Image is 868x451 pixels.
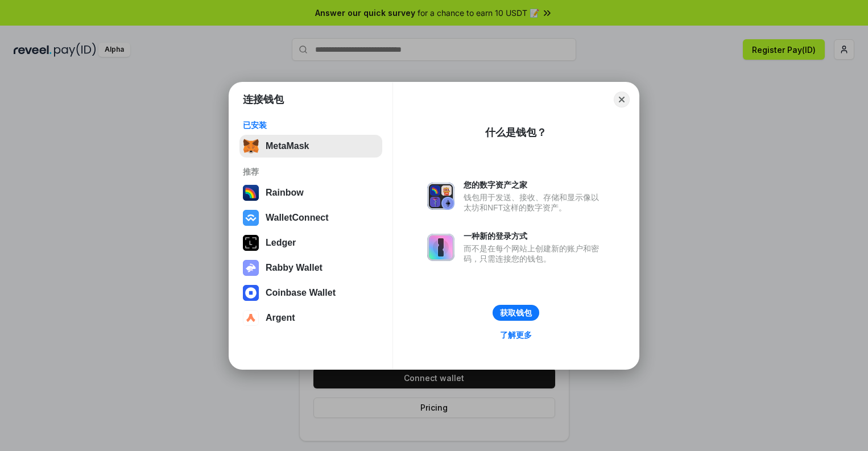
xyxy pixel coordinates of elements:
div: Rabby Wallet [266,263,323,273]
button: Close [614,92,630,107]
button: Ledger [239,231,382,254]
div: Ledger [266,238,296,248]
img: svg+xml,%3Csvg%20width%3D%2228%22%20height%3D%2228%22%20viewBox%3D%220%200%2028%2028%22%20fill%3D... [243,285,259,301]
h1: 连接钱包 [243,93,284,106]
div: 获取钱包 [500,308,532,318]
img: svg+xml,%3Csvg%20xmlns%3D%22http%3A%2F%2Fwww.w3.org%2F2000%2Fsvg%22%20fill%3D%22none%22%20viewBox... [427,183,454,210]
div: Argent [266,313,295,323]
div: 推荐 [243,167,379,177]
button: WalletConnect [239,206,382,229]
div: 您的数字资产之家 [464,180,605,190]
button: Coinbase Wallet [239,282,382,304]
div: Rainbow [266,188,304,198]
img: svg+xml,%3Csvg%20xmlns%3D%22http%3A%2F%2Fwww.w3.org%2F2000%2Fsvg%22%20fill%3D%22none%22%20viewBox... [427,234,454,261]
div: 了解更多 [500,330,532,340]
button: MetaMask [239,135,382,158]
div: 而不是在每个网站上创建新的账户和密码，只需连接您的钱包。 [464,243,605,264]
a: 了解更多 [493,328,539,342]
div: 已安装 [243,120,379,130]
div: 什么是钱包？ [485,126,547,139]
img: svg+xml,%3Csvg%20xmlns%3D%22http%3A%2F%2Fwww.w3.org%2F2000%2Fsvg%22%20width%3D%2228%22%20height%3... [243,235,259,251]
img: svg+xml,%3Csvg%20fill%3D%22none%22%20height%3D%2233%22%20viewBox%3D%220%200%2035%2033%22%20width%... [243,138,259,154]
div: WalletConnect [266,213,329,223]
button: Rainbow [239,181,382,204]
button: Argent [239,307,382,329]
button: Rabby Wallet [239,256,382,279]
img: svg+xml,%3Csvg%20width%3D%2228%22%20height%3D%2228%22%20viewBox%3D%220%200%2028%2028%22%20fill%3D... [243,210,259,226]
button: 获取钱包 [493,305,539,321]
img: svg+xml,%3Csvg%20xmlns%3D%22http%3A%2F%2Fwww.w3.org%2F2000%2Fsvg%22%20fill%3D%22none%22%20viewBox... [243,260,259,276]
img: svg+xml,%3Csvg%20width%3D%2228%22%20height%3D%2228%22%20viewBox%3D%220%200%2028%2028%22%20fill%3D... [243,310,259,326]
div: Coinbase Wallet [266,288,336,298]
div: 一种新的登录方式 [464,231,605,241]
img: svg+xml,%3Csvg%20width%3D%22120%22%20height%3D%22120%22%20viewBox%3D%220%200%20120%20120%22%20fil... [243,185,259,201]
div: MetaMask [266,141,309,151]
div: 钱包用于发送、接收、存储和显示像以太坊和NFT这样的数字资产。 [464,192,605,213]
